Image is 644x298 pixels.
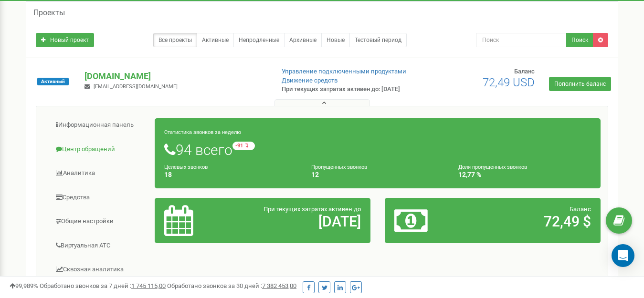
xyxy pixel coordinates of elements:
[570,206,591,213] span: Баланс
[514,68,535,75] span: Баланс
[37,78,69,85] span: Активный
[549,77,611,91] a: Пополнить баланс
[84,70,266,82] p: [DOMAIN_NAME]
[164,164,208,170] small: Целевых звонков
[458,171,591,178] h4: 12,77 %
[262,282,296,289] u: 7 382 453,00
[235,214,361,229] h2: [DATE]
[321,33,350,47] a: Новые
[232,142,255,150] small: -91
[465,214,591,229] h2: 72,49 $
[43,186,155,209] a: Средства
[483,76,535,89] span: 72,49 USD
[284,33,322,47] a: Архивные
[10,282,38,289] span: 99,989%
[164,171,297,178] h4: 18
[43,138,155,161] a: Центр обращений
[197,33,234,47] a: Активные
[43,162,155,185] a: Аналитика
[566,33,593,47] button: Поиск
[43,210,155,233] a: Общие настройки
[264,206,361,213] span: При текущих затратах активен до
[311,164,367,170] small: Пропущенных звонков
[43,258,155,281] a: Сквозная аналитика
[164,129,241,135] small: Статистика звонков за неделю
[167,282,296,289] span: Обработано звонков за 30 дней :
[349,33,407,47] a: Тестовый период
[43,113,155,137] a: Информационная панель
[131,282,166,289] u: 1 745 115,00
[282,77,338,84] a: Движение средств
[233,33,285,47] a: Непродленные
[43,234,155,257] a: Виртуальная АТС
[164,142,591,158] h1: 94 всего
[282,85,414,94] p: При текущих затратах активен до: [DATE]
[612,244,634,267] div: Open Intercom Messenger
[476,33,567,47] input: Поиск
[36,33,94,47] a: Новый проект
[33,9,65,17] h5: Проекты
[40,282,166,289] span: Обработано звонков за 7 дней :
[311,171,444,178] h4: 12
[153,33,197,47] a: Все проекты
[458,164,527,170] small: Доля пропущенных звонков
[94,83,178,90] span: [EMAIL_ADDRESS][DOMAIN_NAME]
[282,68,406,75] a: Управление подключенными продуктами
